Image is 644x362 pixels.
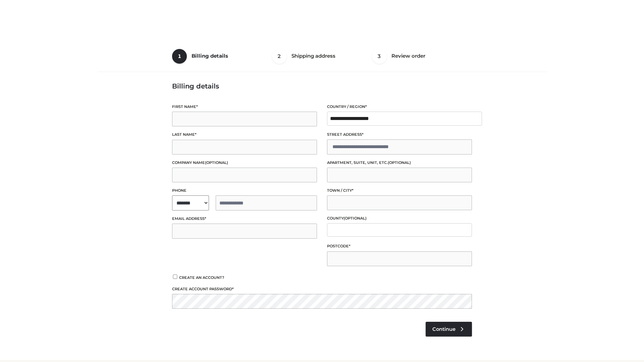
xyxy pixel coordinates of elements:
label: Street address [327,131,472,138]
span: Continue [432,326,455,332]
span: Shipping address [291,53,335,59]
span: 2 [272,49,287,64]
label: County [327,215,472,222]
label: Create account password [172,286,472,292]
label: Town / City [327,187,472,194]
label: First name [172,104,317,110]
span: Create an account? [179,275,224,280]
span: (optional) [343,216,367,221]
h3: Billing details [172,82,472,90]
label: Last name [172,131,317,138]
span: Billing details [192,53,228,59]
label: Apartment, suite, unit, etc. [327,160,472,166]
span: (optional) [205,160,228,165]
span: 3 [372,49,387,64]
span: Review order [391,53,425,59]
label: Phone [172,187,317,194]
label: Email address [172,216,317,222]
input: Create an account? [172,275,178,279]
label: Postcode [327,243,472,249]
span: (optional) [388,160,411,165]
span: 1 [172,49,187,64]
a: Continue [426,322,472,337]
label: Country / Region [327,104,472,110]
label: Company name [172,160,317,166]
